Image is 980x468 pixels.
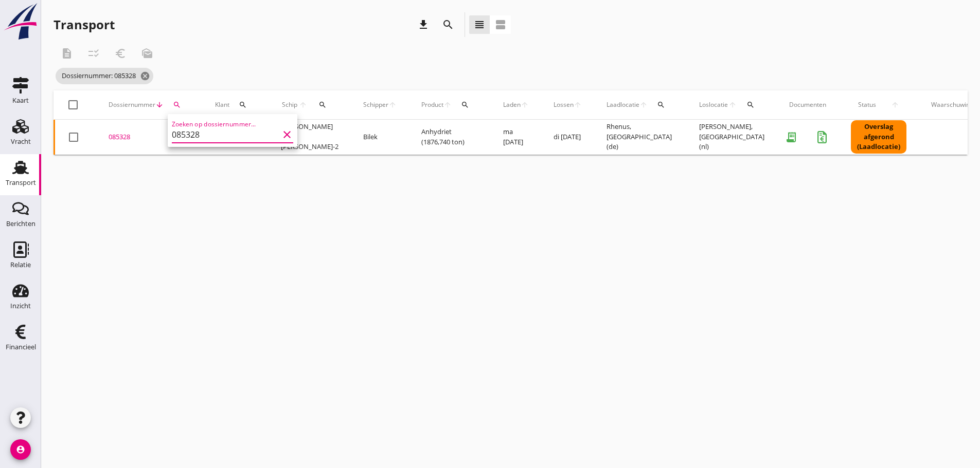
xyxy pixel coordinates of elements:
[491,120,541,155] td: ma [DATE]
[2,3,39,41] img: logo-small.a267ee39.svg
[109,100,155,109] span: Dossiernummer
[473,18,486,31] i: view_headline
[172,126,279,143] input: Zoeken op dossiernummer...
[851,100,884,109] span: Status
[554,100,574,109] span: Lossen
[173,101,181,109] i: search
[607,100,639,109] span: Laadlocatie
[443,101,452,109] i: arrow_upward
[239,101,247,109] i: search
[351,120,409,155] td: Bilek
[6,179,36,186] div: Transport
[318,101,327,109] i: search
[639,101,648,109] i: arrow_upward
[10,439,31,460] i: account_circle
[409,120,491,155] td: Anhydriet (1876,740 ton)
[699,100,728,109] span: Loslocatie
[657,101,665,109] i: search
[12,97,29,104] div: Kaart
[421,100,443,109] span: Product
[10,261,31,268] div: Relatie
[56,68,153,84] span: Dossiernummer: 085328
[281,128,293,141] i: clear
[11,138,31,145] div: Vracht
[363,100,388,109] span: Schipper
[884,101,907,109] i: arrow_upward
[728,101,737,109] i: arrow_upward
[687,120,777,155] td: [PERSON_NAME], [GEOGRAPHIC_DATA] (nl)
[851,120,906,154] div: Overslag afgerond (Laadlocatie)
[6,220,35,227] div: Berichten
[140,71,150,81] i: cancel
[215,92,256,117] div: Klant
[155,101,164,109] i: arrow_downward
[10,303,31,309] div: Inzicht
[789,100,826,109] div: Documenten
[109,132,190,142] div: 085328
[521,101,529,109] i: arrow_upward
[417,18,430,31] i: download
[931,100,973,109] div: Waarschuwing
[781,127,801,147] i: receipt_long
[269,120,351,155] td: [PERSON_NAME] & [PERSON_NAME]-2
[388,101,397,109] i: arrow_upward
[461,101,469,109] i: search
[54,16,115,33] div: Transport
[574,101,582,109] i: arrow_upward
[298,101,309,109] i: arrow_upward
[594,120,687,155] td: Rhenus, [GEOGRAPHIC_DATA] (de)
[541,120,594,155] td: di [DATE]
[503,100,521,109] span: Laden
[281,100,298,109] span: Schip
[746,101,755,109] i: search
[442,18,454,31] i: search
[6,344,36,350] div: Financieel
[494,18,507,31] i: view_agenda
